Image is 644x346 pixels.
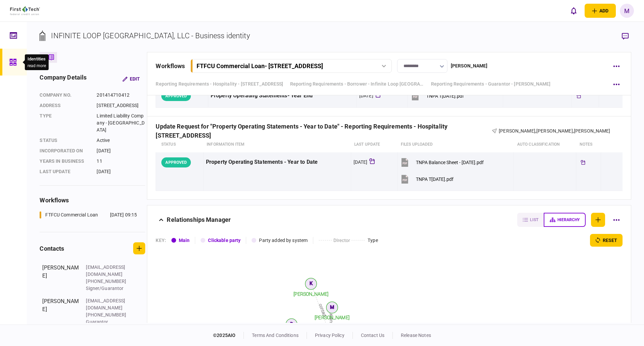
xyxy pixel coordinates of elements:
span: , [573,128,574,134]
div: Limited Liability Company - [GEOGRAPHIC_DATA] [97,112,145,134]
div: [PERSON_NAME] [42,264,79,292]
a: Reporting Requirements - Borrower - Infinite Loop [GEOGRAPHIC_DATA], LLC [290,81,424,88]
span: [PERSON_NAME] [536,128,573,134]
div: company no. [40,92,90,99]
div: TNPA T12 - March 2025.pdf [416,177,453,182]
a: privacy policy [315,333,344,338]
th: Information item [203,137,351,152]
div: incorporated on [40,147,90,154]
div: TNPA Balance Sheet - March 2025.pdf [416,160,484,165]
th: auto classification [514,137,576,152]
div: KEY : [156,237,166,244]
div: workflows [156,61,185,70]
div: FTFCU Commercial Loan - [STREET_ADDRESS] [197,62,323,69]
div: Type [40,112,90,134]
div: workflows [40,196,145,205]
div: Guarantor [86,318,129,326]
span: [PERSON_NAME] [574,128,610,134]
button: M [620,4,634,18]
div: [PERSON_NAME] [451,62,488,69]
div: APPROVED [161,157,191,167]
a: Reporting Requirements - Hospitality - [STREET_ADDRESS] [156,81,283,88]
div: Tickler available [574,92,583,100]
img: client company logo [10,6,40,15]
div: Property Operating Statements- Year End [211,88,354,103]
div: company details [40,73,87,85]
span: hierarchy [557,217,580,222]
div: [EMAIL_ADDRESS][DOMAIN_NAME] [86,264,129,278]
div: FTFCU Commercial Loan [45,211,98,218]
span: list [530,217,538,222]
tspan: [PERSON_NAME] [294,291,329,297]
button: open adding identity options [585,4,616,18]
div: Main [179,237,190,244]
button: hierarchy [544,213,586,227]
div: address [40,102,90,109]
text: Signer/Guarantor [328,307,333,338]
div: [DATE] 09:15 [110,211,137,218]
div: APPROVED [161,91,191,101]
text: K [310,281,313,286]
button: list [517,213,544,227]
text: D [290,321,293,327]
div: © 2025 AIO [213,332,244,339]
div: years in business [40,158,90,165]
div: Type [368,237,378,244]
button: FTFCU Commercial Loan- [STREET_ADDRESS] [191,59,392,73]
th: notes [576,137,601,152]
div: Identities [28,56,46,62]
a: Reporting Requirements - Guarantor - [PERSON_NAME] [431,81,551,88]
div: Clickable party [208,237,240,244]
div: [EMAIL_ADDRESS][DOMAIN_NAME] [86,297,129,311]
th: last update [351,137,397,152]
span: [PERSON_NAME] [499,128,535,134]
div: Party added by system [259,237,308,244]
div: [DATE] [97,168,145,175]
div: [PHONE_NUMBER] [86,278,129,285]
th: Files uploaded [397,137,514,152]
a: release notes [401,333,431,338]
div: [PHONE_NUMBER] [86,311,129,318]
button: TNPA Balance Sheet - March 2025.pdf [400,155,484,170]
th: status [156,137,203,152]
button: TNPA T12 - December 2024.pdf [410,88,464,103]
div: [PERSON_NAME] [42,297,79,326]
a: terms and conditions [252,333,299,338]
div: Property Operating Statements - Year to Date [206,155,348,170]
div: [DATE] [354,159,368,165]
tspan: [PERSON_NAME] [315,315,350,320]
div: [DATE] [97,147,145,154]
text: M [330,304,334,310]
a: FTFCU Commercial Loan[DATE] 09:15 [40,211,137,218]
button: TNPA T12 - March 2025.pdf [400,171,453,187]
div: Signer/Guarantor [86,285,129,292]
div: Relationships Manager [167,213,231,227]
span: , [535,128,536,134]
text: contact [318,303,328,317]
div: Tickler available [579,158,587,167]
button: open notifications list [567,4,581,18]
a: contact us [361,333,384,338]
div: contacts [40,244,64,253]
div: Update Request for "Property Operating Statements - Year to Date" - Reporting Requirements - Hosp... [156,128,492,135]
div: 11 [97,158,145,165]
div: status [40,137,90,144]
button: reset [590,234,623,247]
button: Edit [117,73,145,85]
button: read more [28,63,46,68]
div: 201414710412 [97,92,145,99]
div: TNPA T12 - December 2024.pdf [426,93,464,99]
div: Active [97,137,145,144]
div: INFINITE LOOP [GEOGRAPHIC_DATA], LLC - Business identity [51,30,250,41]
div: [STREET_ADDRESS] [97,102,145,109]
div: [DATE] [359,92,373,99]
div: last update [40,168,90,175]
